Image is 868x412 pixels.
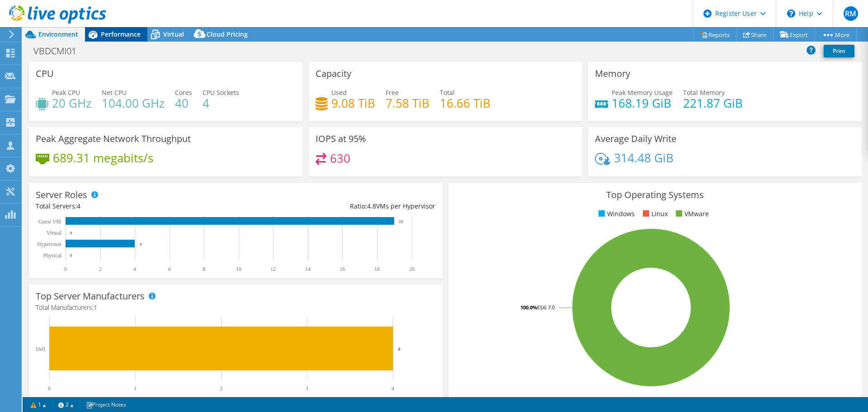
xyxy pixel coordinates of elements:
[236,266,241,272] text: 10
[70,253,72,258] text: 0
[101,30,141,38] span: Performance
[331,98,375,108] h4: 9.08 TiB
[374,266,380,272] text: 18
[683,88,725,97] span: Total Memory
[596,209,635,219] li: Windows
[102,88,127,97] span: Net CPU
[316,69,351,79] h3: Capacity
[203,88,239,97] span: CPU Sockets
[36,201,236,211] div: Total Servers:
[80,399,132,410] a: Project Notes
[52,98,91,108] h4: 20 GHz
[77,202,80,210] span: 4
[47,230,62,236] text: Virtual
[683,98,743,108] h4: 221.87 GiB
[316,134,366,144] h3: IOPS at 95%
[844,6,858,21] span: RM
[52,88,80,97] span: Peak CPU
[29,46,90,56] h1: VBDCMI01
[48,385,51,392] text: 0
[102,98,165,108] h4: 104.00 GHz
[43,252,61,259] text: Physical
[399,219,403,224] text: 19
[612,98,673,108] h4: 168.19 GiB
[693,28,737,42] a: Reports
[38,30,78,38] span: Environment
[140,242,142,246] text: 4
[340,266,345,272] text: 16
[595,134,676,144] h3: Average Daily Write
[392,385,394,392] text: 4
[36,346,45,352] text: Dell
[37,241,61,247] text: Hypervisor
[398,346,401,351] text: 4
[175,88,192,97] span: Cores
[367,202,376,210] span: 4.8
[440,98,491,108] h4: 16.66 TiB
[207,30,248,38] span: Cloud Pricing
[99,266,102,272] text: 2
[38,218,61,225] text: Guest VM
[612,88,673,97] span: Peak Memory Usage
[134,385,137,392] text: 1
[163,30,184,38] span: Virtual
[331,88,347,97] span: Used
[537,304,555,311] tspan: ESXi 7.0
[133,266,136,272] text: 4
[824,45,854,57] a: Print
[36,291,145,301] h3: Top Server Manufacturers
[773,28,815,42] a: Export
[409,266,415,272] text: 20
[305,266,311,272] text: 14
[787,9,795,18] svg: \n
[455,190,855,200] h3: Top Operating Systems
[52,399,80,410] a: 2
[203,98,239,108] h4: 4
[236,201,435,211] div: Ratio: VMs per Hypervisor
[36,69,54,79] h3: CPU
[270,266,276,272] text: 12
[53,153,153,163] h4: 689.31 megabits/s
[175,98,192,108] h4: 40
[520,304,537,311] tspan: 100.0%
[386,98,429,108] h4: 7.58 TiB
[440,88,455,97] span: Total
[203,266,205,272] text: 8
[736,28,774,42] a: Share
[306,385,308,392] text: 3
[36,134,191,144] h3: Peak Aggregate Network Throughput
[595,69,630,79] h3: Memory
[386,88,399,97] span: Free
[815,28,857,42] a: More
[614,153,674,163] h4: 314.48 GiB
[641,209,668,219] li: Linux
[220,385,222,392] text: 2
[64,266,67,272] text: 0
[674,209,709,219] li: VMware
[36,303,435,313] h4: Total Manufacturers:
[24,399,52,410] a: 1
[36,190,87,200] h3: Server Roles
[70,231,72,235] text: 0
[168,266,171,272] text: 6
[330,153,350,163] h4: 630
[94,303,97,312] span: 1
